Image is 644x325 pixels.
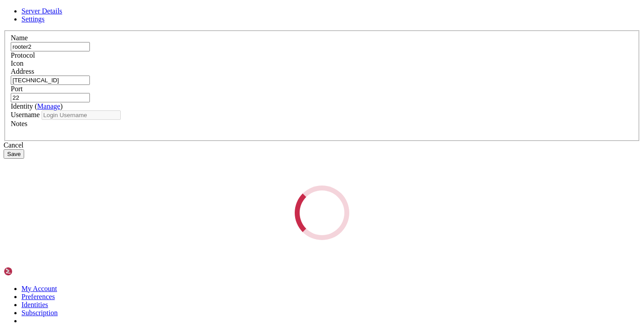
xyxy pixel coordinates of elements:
label: Protocol [11,51,35,59]
a: Settings [21,15,45,23]
label: Port [11,85,23,93]
div: Cancel [4,141,640,149]
a: Subscription [21,309,58,317]
input: Server Name [11,42,90,51]
div: Loading... [290,181,354,245]
a: My Account [21,285,57,292]
label: Identity [11,102,63,110]
label: Name [11,34,28,42]
label: Username [11,111,40,118]
input: Login Username [42,110,121,120]
label: Icon [11,59,23,67]
label: Notes [11,120,27,127]
a: Identities [21,301,48,308]
img: Shellngn [4,267,55,276]
button: Save [4,149,24,159]
input: Port Number [11,93,90,102]
input: Host Name or IP [11,76,90,85]
a: Manage [37,102,60,110]
a: Server Details [21,7,62,15]
span: ( ) [35,102,63,110]
label: Address [11,68,34,75]
a: Preferences [21,293,55,300]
